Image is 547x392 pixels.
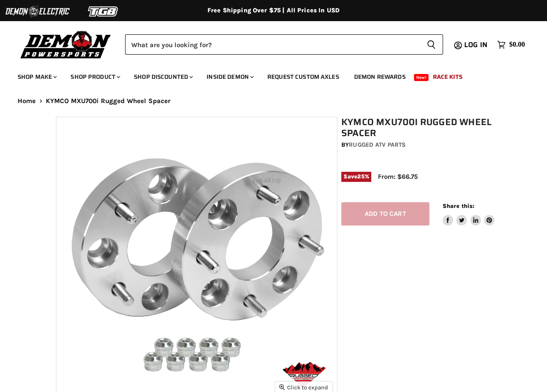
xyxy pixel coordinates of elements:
[18,97,36,105] a: Home
[4,3,70,20] img: Demon Electric Logo 2
[378,173,418,181] span: From: $66.75
[70,3,137,20] img: TGB Logo 2
[64,68,126,86] a: Shop Product
[341,117,495,139] h1: KYMCO MXU700i Rugged Wheel Spacer
[279,384,328,391] span: Click to expand
[443,202,495,226] aside: Share this:
[46,97,171,105] span: KYMCO MXU700i Rugged Wheel Spacer
[443,203,474,209] span: Share this:
[127,68,198,86] a: Shop Discounted
[420,34,443,55] button: Search
[11,68,62,86] a: Shop Make
[509,41,525,49] span: $0.00
[493,38,529,51] a: $0.00
[125,34,443,55] form: Product
[414,74,429,81] span: New!
[426,68,469,86] a: Race Kits
[125,34,420,55] input: Search
[347,68,412,86] a: Demon Rewards
[460,41,493,49] a: Log in
[349,141,406,148] a: Rugged ATV Parts
[341,172,371,181] span: Save %
[464,39,488,50] span: Log in
[200,68,259,86] a: Inside Demon
[357,173,364,180] span: 25
[18,29,114,60] img: Demon Powersports
[11,64,523,86] ul: Main menu
[261,68,346,86] a: Request Custom Axles
[341,140,495,150] div: by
